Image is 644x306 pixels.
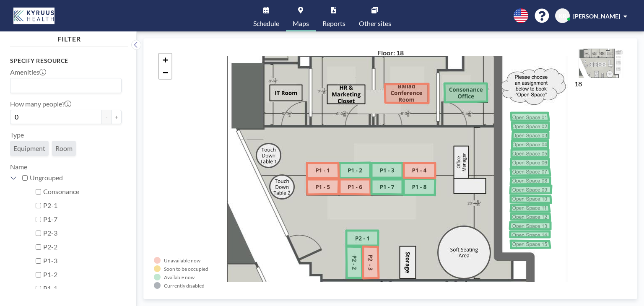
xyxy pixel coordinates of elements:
[13,8,55,24] img: organization-logo
[163,67,168,78] span: −
[10,57,122,65] h3: Specify resource
[43,243,122,251] label: P2-2
[573,13,620,20] span: [PERSON_NAME]
[163,54,168,65] span: +
[43,270,122,279] label: P1-2
[159,66,171,79] a: Zoom out
[43,229,122,237] label: P2-3
[13,144,45,153] span: Equipment
[253,20,279,27] span: Schedule
[574,49,627,78] img: 2f7274218fad236723d89774894f4856.jpg
[11,80,117,91] input: Search for option
[55,144,73,153] span: Room
[558,12,566,20] span: KR
[164,283,205,289] div: Currently disabled
[293,20,309,27] span: Maps
[10,163,27,171] label: Name
[164,274,195,280] div: Available now
[43,187,122,196] label: Consonance
[10,31,128,43] h4: FILTER
[164,257,200,264] div: Unavailable now
[377,49,404,57] h4: Floor: 18
[43,257,122,265] label: P1-3
[101,110,112,124] button: -
[43,201,122,210] label: P2-1
[30,174,122,182] label: Ungrouped
[43,284,122,293] label: P1-1
[359,20,391,27] span: Other sites
[10,68,46,76] label: Amenities
[322,20,345,27] span: Reports
[164,266,208,272] div: Soon to be occupied
[10,100,71,108] label: How many people?
[112,110,122,124] button: +
[10,131,24,139] label: Type
[43,215,122,223] label: P1-7
[574,80,582,88] label: 18
[10,78,121,93] div: Search for option
[159,54,171,66] a: Zoom in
